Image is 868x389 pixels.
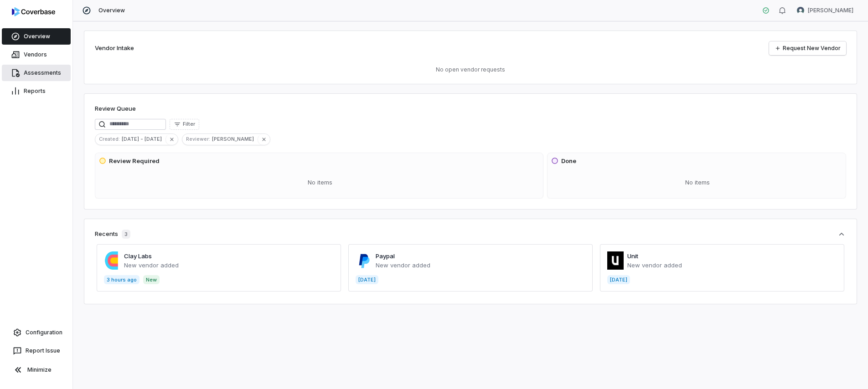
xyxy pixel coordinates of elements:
[769,41,846,55] a: Request New Vendor
[98,7,125,14] span: Overview
[4,361,69,379] button: Minimize
[182,135,212,143] span: Reviewer :
[627,252,638,260] a: Unit
[124,252,152,260] a: Clay Labs
[95,44,134,53] h2: Vendor Intake
[109,157,160,166] h3: Review Required
[183,121,195,128] span: Filter
[2,65,71,81] a: Assessments
[99,171,541,194] div: No items
[2,28,71,45] a: Overview
[95,230,846,239] button: Recents3
[95,66,846,73] p: No open vendor requests
[2,46,71,63] a: Vendors
[551,171,844,194] div: No items
[2,83,71,99] a: Reports
[95,104,136,113] h1: Review Queue
[4,324,69,341] a: Configuration
[95,135,122,143] span: Created :
[4,343,69,359] button: Report Issue
[808,7,853,14] span: [PERSON_NAME]
[122,135,165,143] span: [DATE] - [DATE]
[376,252,395,260] a: Paypal
[561,157,576,166] h3: Done
[170,119,199,130] button: Filter
[212,135,258,143] span: [PERSON_NAME]
[791,4,859,17] button: Hammed Bakare avatar[PERSON_NAME]
[797,7,804,14] img: Hammed Bakare avatar
[12,7,55,16] img: logo-D7KZi-bG.svg
[122,230,130,239] span: 3
[95,230,130,239] div: Recents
